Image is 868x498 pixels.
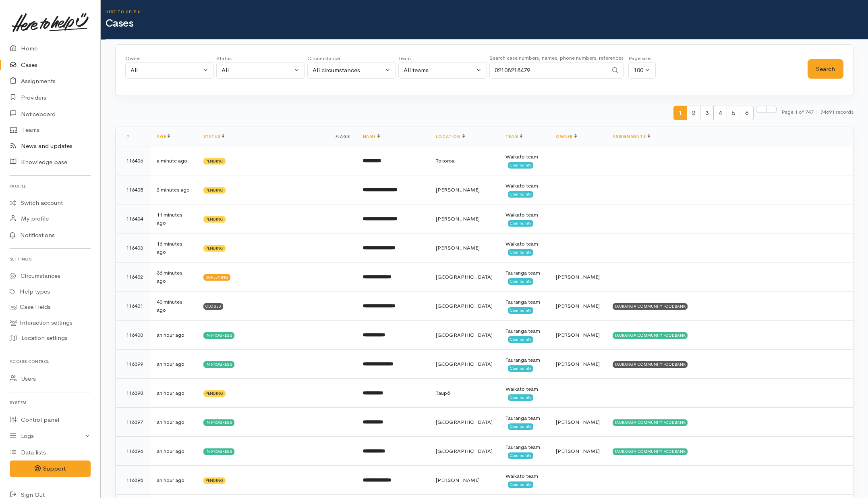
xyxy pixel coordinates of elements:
[106,18,868,29] h1: Cases
[150,263,197,292] td: 36 minutes ago
[116,379,150,408] td: 116398
[150,466,197,495] td: an hour ago
[613,134,650,139] a: Assignments
[489,62,608,79] input: Search
[203,216,226,223] div: Pending
[116,437,150,466] td: 116396
[613,448,688,455] div: TAURANGA COMMUNITY FOODBANK
[203,477,226,484] div: Pending
[489,54,624,61] small: Search case numbers, names, phone numbers, references
[125,62,214,79] button: All
[505,443,543,451] div: Tauranga team
[116,204,150,233] td: 116404
[508,423,533,430] span: Community
[203,390,226,397] div: Pending
[307,54,396,63] div: Circumstance
[203,187,226,194] div: Pending
[508,481,533,488] span: Community
[116,292,150,321] td: 116401
[313,66,383,75] div: All circumstances
[556,273,600,280] span: [PERSON_NAME]
[700,106,714,121] span: 3
[556,448,600,454] span: [PERSON_NAME]
[116,263,150,292] td: 116402
[436,302,493,309] span: [GEOGRAPHIC_DATA]
[508,336,533,343] span: Community
[727,106,740,121] span: 5
[436,134,464,139] a: Location
[116,146,150,175] td: 116406
[436,477,480,483] span: [PERSON_NAME]
[10,356,91,367] h6: Access control
[556,419,600,425] span: [PERSON_NAME]
[436,360,493,367] span: [GEOGRAPHIC_DATA]
[508,278,533,285] span: Community
[556,302,600,309] span: [PERSON_NAME]
[756,106,766,121] li: Next page
[505,414,543,422] div: Tauranga team
[505,472,543,480] div: Waikato team
[203,245,226,252] div: Pending
[508,162,533,169] span: Community
[613,303,688,310] div: TAURANGA COMMUNITY FOODBANK
[10,397,91,408] h6: System
[150,292,197,321] td: 40 minutes ago
[203,332,234,339] div: In progress
[116,408,150,437] td: 116397
[505,298,543,306] div: Tauranga team
[203,419,234,426] div: In progress
[10,181,91,192] h6: Profile
[10,254,91,265] h6: Settings
[106,10,868,14] h6: Here to help u
[203,158,226,165] div: Pending
[781,106,853,127] small: Page 1 of 747 74691 records
[436,186,480,193] span: [PERSON_NAME]
[203,303,223,310] div: Closed
[203,361,234,368] div: In progress
[687,106,700,121] span: 2
[740,106,754,121] span: 6
[508,452,533,459] span: Community
[436,273,493,280] span: [GEOGRAPHIC_DATA]
[816,108,818,115] span: |
[150,233,197,263] td: 16 minutes ago
[436,157,455,164] span: Tokoroa
[628,62,656,79] button: 100
[508,191,533,198] span: Community
[216,62,305,79] button: All
[216,54,305,63] div: Status
[150,379,197,408] td: an hour ago
[116,321,150,350] td: 116400
[808,59,843,79] button: Search
[505,385,543,393] div: Waikato team
[436,244,480,251] span: [PERSON_NAME]
[150,437,197,466] td: an hour ago
[673,106,687,121] span: 1
[556,360,600,367] span: [PERSON_NAME]
[116,175,150,204] td: 116405
[203,274,230,281] div: Screening
[436,390,450,396] span: Taupō
[398,62,487,79] button: All teams
[150,146,197,175] td: a minute ago
[505,153,543,161] div: Waikato team
[203,134,225,139] a: Status
[116,350,150,379] td: 116399
[505,134,522,139] a: Team
[307,62,396,79] button: All circumstances
[505,182,543,190] div: Waikato team
[157,134,170,139] a: Age
[613,419,688,426] div: TAURANGA COMMUNITY FOODBANK
[150,321,197,350] td: an hour ago
[613,361,688,368] div: TAURANGA COMMUNITY FOODBANK
[505,269,543,277] div: Tauranga team
[713,106,727,121] span: 4
[436,448,493,454] span: [GEOGRAPHIC_DATA]
[150,350,197,379] td: an hour ago
[436,215,480,222] span: [PERSON_NAME]
[508,220,533,227] span: Community
[505,240,543,248] div: Waikato team
[116,233,150,263] td: 116403
[363,134,380,139] a: Name
[505,356,543,364] div: Tauranga team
